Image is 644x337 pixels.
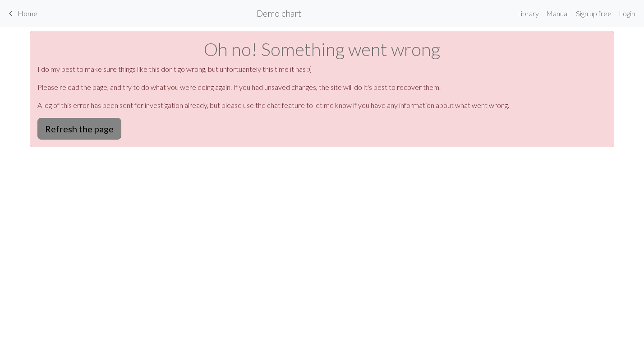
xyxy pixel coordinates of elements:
[37,38,607,60] h1: Oh no! Something went wrong
[5,6,37,21] a: Home
[615,5,639,23] a: Login
[37,64,607,75] p: I do my best to make sure things like this don't go wrong, but unfortuantely this time it has :(
[257,8,301,19] h2: Demo chart
[37,82,607,93] p: Please reload the page, and try to do what you were doing again. If you had unsaved changes, the ...
[543,5,572,23] a: Manual
[572,5,615,23] a: Sign up free
[37,118,121,140] button: Refresh the page
[37,100,607,111] p: A log of this error has been sent for investigation already, but please use the chat feature to l...
[513,5,543,23] a: Library
[18,9,37,18] span: Home
[5,7,16,20] span: keyboard_arrow_left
